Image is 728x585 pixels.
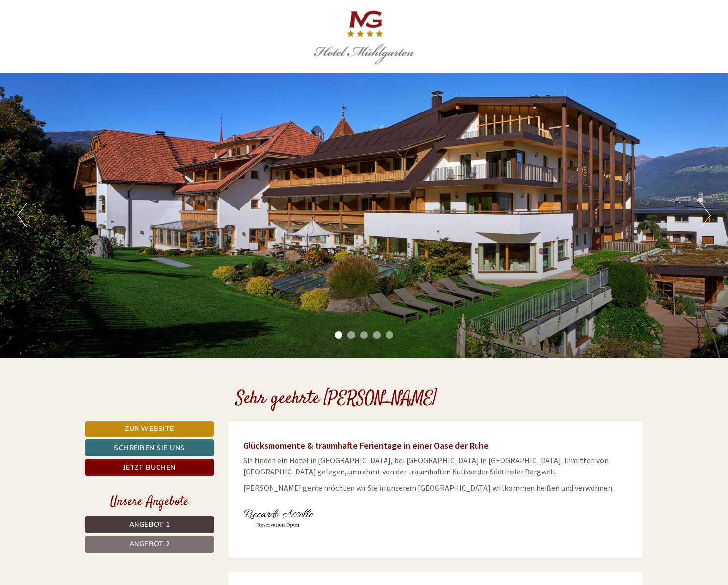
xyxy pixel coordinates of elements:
[85,459,214,476] a: Jetzt buchen
[236,389,437,409] h1: Sehr geehrte [PERSON_NAME]
[243,498,315,538] img: user-152.jpg
[701,203,711,227] button: Next
[129,520,170,529] span: Angebot 1
[85,439,214,456] a: Schreiben Sie uns
[243,455,609,476] span: Sie finden ein Hotel in [GEOGRAPHIC_DATA], bei [GEOGRAPHIC_DATA] in [GEOGRAPHIC_DATA]. Inmitten v...
[17,203,27,227] button: Previous
[129,540,170,549] span: Angebot 2
[243,482,629,494] p: [PERSON_NAME] gerne möchten wir Sie in unserem [GEOGRAPHIC_DATA] willkommen heißen und verwöhnen.
[243,440,489,451] span: Glücksmomente & traumhafte Ferientage in einer Oase der Ruhe
[85,493,214,511] div: Unsere Angebote
[85,421,214,437] a: Zur Website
